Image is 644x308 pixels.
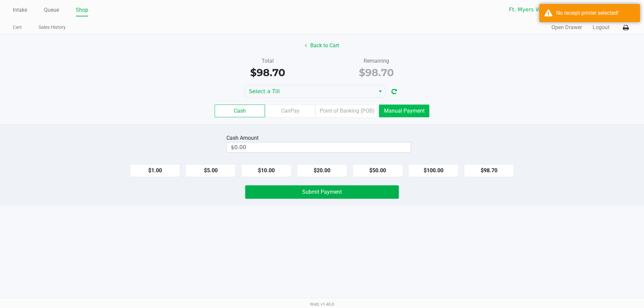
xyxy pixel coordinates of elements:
span: Submit Payment [302,189,342,195]
a: Cart [13,23,22,32]
div: $98.70 [327,65,426,80]
div: Cash Amount [226,134,261,142]
span: Ft. Myers WC [509,6,575,14]
button: $100.00 [408,164,459,177]
button: Logout [593,23,609,32]
div: Remaining [327,57,426,65]
button: $5.00 [185,164,236,177]
div: Total [218,57,317,65]
button: $10.00 [241,164,291,177]
button: Back to Cart [301,39,343,52]
button: Select [375,85,385,98]
button: $20.00 [297,164,347,177]
div: $98.70 [218,65,317,80]
button: $50.00 [353,164,403,177]
label: Point of Banking (POB) [315,105,379,117]
label: CanPay [265,105,315,117]
label: Cash [215,105,265,117]
div: No receipt printer selected! [556,9,635,17]
span: Select a Till [249,87,371,96]
a: Queue [44,5,59,15]
button: Open Drawer [551,23,582,32]
button: $1.00 [130,164,180,177]
button: $98.70 [464,164,514,177]
a: Intake [13,5,27,15]
a: Sales History [39,23,66,32]
button: Submit Payment [245,185,399,199]
a: Shop [76,5,88,15]
button: Select [579,4,588,16]
span: Web: v1.40.0 [310,302,334,307]
label: Manual Payment [379,105,429,117]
